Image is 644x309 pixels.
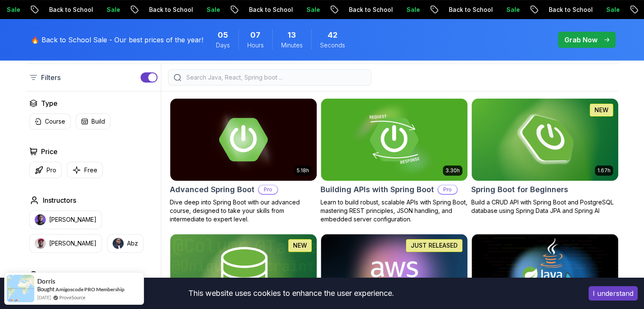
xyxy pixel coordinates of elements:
input: Search Java, React, Spring boot ... [185,73,366,82]
p: Pro [438,185,457,194]
p: NEW [293,241,307,250]
p: Back to School [230,6,288,14]
p: [PERSON_NAME] [49,239,97,248]
span: 13 Minutes [287,29,296,41]
p: Back to School [30,6,88,14]
h2: Building APIs with Spring Boot [321,184,434,196]
p: Build a CRUD API with Spring Boot and PostgreSQL database using Spring Data JPA and Spring AI [471,198,619,215]
p: Sale [588,6,615,14]
p: Grab Now [564,35,597,45]
p: Pro [259,185,277,194]
p: Sale [188,6,215,14]
p: Free [84,166,97,174]
span: [DATE] [37,294,51,301]
p: Sale [488,6,515,14]
button: Build [76,113,111,130]
p: Back to School [330,6,388,14]
p: Dive deep into Spring Boot with our advanced course, designed to take your skills from intermedia... [170,198,317,223]
p: Build [91,117,105,126]
span: Dorris [37,278,55,285]
span: Hours [247,41,264,50]
img: Building APIs with Spring Boot card [321,99,467,181]
p: 5.18h [297,167,309,174]
h2: Advanced Spring Boot [170,184,254,196]
button: Course [29,113,71,130]
button: instructor img[PERSON_NAME] [29,234,102,253]
p: Pro [47,166,56,174]
button: instructor imgAbz [107,234,144,253]
p: 1.67h [597,167,611,174]
p: [PERSON_NAME] [49,215,97,224]
a: Building APIs with Spring Boot card3.30hBuilding APIs with Spring BootProLearn to build robust, s... [321,98,468,223]
img: instructor img [113,238,124,249]
span: 7 Hours [250,29,260,41]
h2: Price [41,146,58,157]
img: instructor img [35,238,46,249]
p: 🔥 Back to School Sale - Our best prices of the year! [31,35,203,45]
button: Accept cookies [589,286,638,301]
p: Sale [288,6,315,14]
a: Amigoscode PRO Membership [55,286,124,292]
span: 5 Days [218,29,228,41]
p: Abz [127,239,138,248]
h2: Instructors [43,195,76,205]
button: Free [67,162,103,178]
p: Sale [388,6,415,14]
h2: Duration [41,270,68,280]
img: provesource social proof notification image [7,275,34,302]
span: Seconds [320,41,345,50]
p: Filters [41,72,61,83]
span: Minutes [281,41,303,50]
span: 42 Seconds [328,29,337,41]
h2: Spring Boot for Beginners [471,184,568,196]
p: Course [45,117,65,126]
img: Advanced Spring Boot card [170,99,317,181]
p: NEW [594,106,608,114]
span: Days [216,41,230,50]
p: 3.30h [445,167,460,174]
p: Learn to build robust, scalable APIs with Spring Boot, mastering REST principles, JSON handling, ... [321,198,468,223]
h2: Type [41,98,58,108]
img: Spring Boot for Beginners card [468,97,622,182]
a: Advanced Spring Boot card5.18hAdvanced Spring BootProDive deep into Spring Boot with our advanced... [170,98,317,223]
p: Back to School [530,6,588,14]
button: instructor img[PERSON_NAME] [29,210,102,229]
button: Pro [29,162,62,178]
p: Back to School [430,6,488,14]
p: Back to School [130,6,188,14]
a: Spring Boot for Beginners card1.67hNEWSpring Boot for BeginnersBuild a CRUD API with Spring Boot ... [471,98,619,215]
a: ProveSource [59,294,86,301]
div: This website uses cookies to enhance the user experience. [6,284,576,303]
img: instructor img [35,214,46,225]
p: Sale [88,6,115,14]
span: Bought [37,286,55,292]
p: JUST RELEASED [411,241,458,250]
